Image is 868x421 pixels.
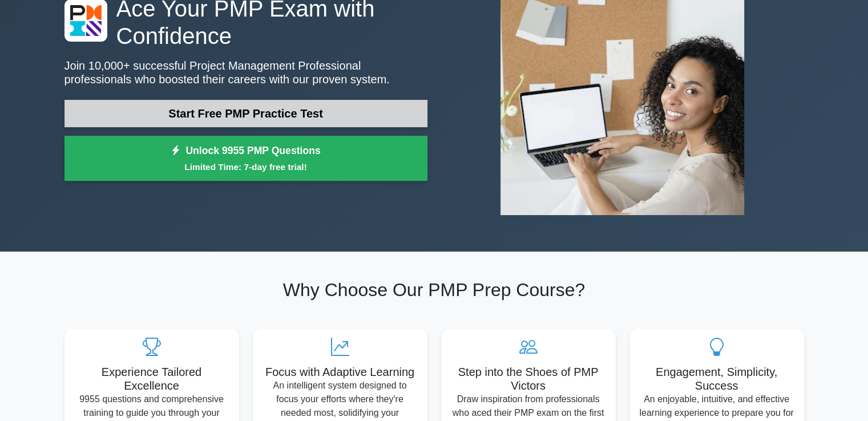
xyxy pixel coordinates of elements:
p: Join 10,000+ successful Project Management Professional professionals who boosted their careers w... [64,59,427,86]
h2: Why Choose Our PMP Prep Course? [64,279,804,301]
h5: Engagement, Simplicity, Success [639,365,795,392]
a: Unlock 9955 PMP QuestionsLimited Time: 7-day free trial! [64,136,427,181]
a: Start Free PMP Practice Test [64,100,427,127]
h5: Step into the Shoes of PMP Victors [450,365,607,392]
h5: Experience Tailored Excellence [74,365,230,392]
h5: Focus with Adaptive Learning [262,365,418,379]
small: Limited Time: 7-day free trial! [79,160,413,173]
